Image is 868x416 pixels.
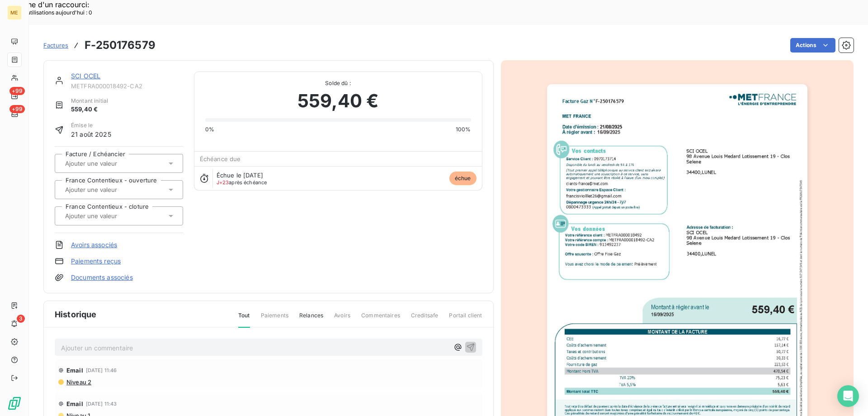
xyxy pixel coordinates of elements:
a: Documents associés [71,273,133,282]
span: +99 [9,87,25,95]
span: 559,40 € [71,105,108,114]
span: [DATE] 11:46 [86,368,117,373]
span: J+23 [217,179,229,186]
button: Actions [790,38,835,53]
span: Niveau 2 [66,378,91,386]
span: Émise le [71,121,111,129]
span: Historique [55,308,97,320]
div: Open Intercom Messenger [837,385,859,407]
span: Échue le [DATE] [217,172,263,179]
span: après échéance [217,180,267,185]
span: Email [66,367,83,374]
span: Email [66,400,83,407]
span: Creditsafe [411,311,439,327]
span: +99 [9,105,25,113]
a: Avoirs associés [71,240,117,249]
span: [DATE] 11:43 [86,401,117,406]
span: Montant initial [71,97,108,105]
h3: F-250176579 [85,37,156,53]
input: Ajouter une valeur [64,159,155,167]
span: 21 août 2025 [71,129,111,139]
a: SCI OCEL [71,72,100,80]
span: Factures [43,42,68,49]
span: 0% [205,125,214,134]
span: 100% [456,125,471,134]
span: Paiements [261,311,288,327]
span: Avoirs [334,311,350,327]
span: Échéance due [200,155,241,163]
img: Logo LeanPay [7,396,22,411]
span: Relances [299,311,323,327]
a: Factures [43,41,68,50]
span: METFRA000018492-CA2 [71,82,183,90]
span: 3 [17,315,25,323]
span: Portail client [449,311,482,327]
span: Commentaires [361,311,400,327]
span: 559,40 € [297,87,378,115]
a: Paiements reçus [71,257,121,266]
input: Ajouter une valeur [64,212,155,220]
input: Ajouter une valeur [64,186,155,194]
span: Solde dû : [205,79,471,87]
span: Tout [238,311,250,328]
span: échue [449,172,476,185]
